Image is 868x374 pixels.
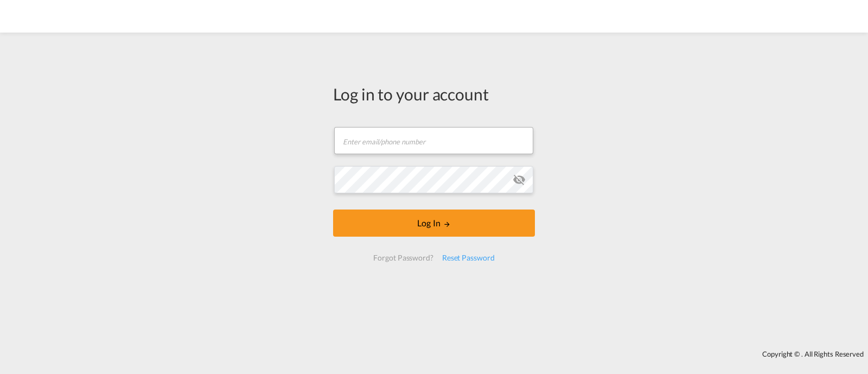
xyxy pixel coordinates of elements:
md-icon: icon-eye-off [513,173,526,186]
div: Forgot Password? [369,248,437,268]
input: Enter email/phone number [334,127,533,154]
div: Log in to your account [333,83,535,105]
button: LOGIN [333,210,535,237]
div: Reset Password [438,248,499,268]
